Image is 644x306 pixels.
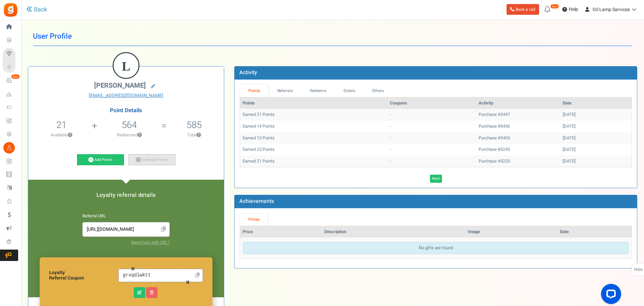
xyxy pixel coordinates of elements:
td: Purchase #5436 [476,121,560,132]
a: Help [560,4,581,15]
a: Orders [335,85,364,97]
td: - [387,109,476,121]
td: Purchase #5403 [476,132,560,144]
span: 21 [56,118,67,132]
a: Redeems [301,85,335,97]
td: Earned 21 Points [240,109,387,121]
td: Purchase #5245 [476,144,560,156]
a: Referrals [269,85,301,97]
span: FAQs [634,263,643,276]
a: Need help with URL? [131,239,170,246]
button: ? [137,133,142,137]
th: Description [322,226,465,238]
h6: Referral URL [82,214,170,219]
th: Points [240,97,387,109]
img: Gratisfaction [3,2,18,17]
td: Earned 14 Points [240,121,387,132]
a: Subtract Points [128,154,175,166]
div: No gifts are found [243,242,629,254]
th: Image [465,226,557,238]
div: [DATE] [563,123,629,130]
h5: 564 [122,120,137,130]
b: Activity [239,69,257,77]
td: - [387,132,476,144]
span: Click to Copy [158,224,169,235]
td: Earned 23 Points [240,144,387,156]
td: Purchase #5447 [476,109,560,121]
a: New [3,75,18,86]
a: Book a call [507,4,539,15]
div: [DATE] [563,158,629,165]
em: New [11,74,20,79]
th: Activity [476,97,560,109]
p: Total [167,132,220,138]
button: ? [68,133,72,137]
h5: Loyalty referral details [35,192,217,198]
td: Earned 21 Points [240,156,387,167]
a: Others [364,85,393,97]
button: ? [197,133,201,137]
a: [EMAIL_ADDRESS][DOMAIN_NAME] [33,92,219,99]
figcaption: L [114,53,138,79]
a: Add Points [77,154,124,166]
div: [DATE] [563,146,629,153]
td: - [387,144,476,156]
span: [PERSON_NAME] [94,81,146,90]
th: Coupons [387,97,476,109]
td: Purchase #5225 [476,156,560,167]
div: [DATE] [563,112,629,118]
th: Date [560,97,632,109]
td: - [387,121,476,132]
span: Help [567,6,578,13]
a: Next [430,175,442,183]
b: Achievements [239,197,274,205]
h5: 585 [187,120,202,130]
p: Available [32,132,91,138]
th: Prize [240,226,321,238]
td: - [387,156,476,167]
em: New [550,4,559,9]
h6: Loyalty Referral Coupon [49,270,118,280]
h1: User Profile [33,27,632,46]
div: [DATE] [563,135,629,141]
span: Oil Lamp Services [593,6,630,13]
a: Prizes [240,213,268,226]
a: Points [240,85,269,97]
th: Date [557,226,632,238]
a: Click to Copy [193,270,202,281]
p: Redeemed [98,132,161,138]
h4: Point Details [28,107,224,114]
td: Earned 13 Points [240,132,387,144]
